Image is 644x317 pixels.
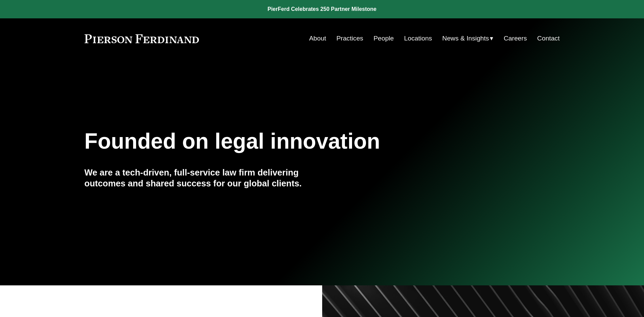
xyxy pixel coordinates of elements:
a: Practices [336,32,363,45]
a: Careers [504,32,527,45]
h4: We are a tech-driven, full-service law firm delivering outcomes and shared success for our global... [85,167,322,189]
a: People [373,32,394,45]
h1: Founded on legal innovation [85,129,481,154]
a: folder dropdown [442,32,494,45]
a: Contact [537,32,559,45]
a: About [309,32,326,45]
a: Locations [404,32,432,45]
span: News & Insights [442,33,489,45]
